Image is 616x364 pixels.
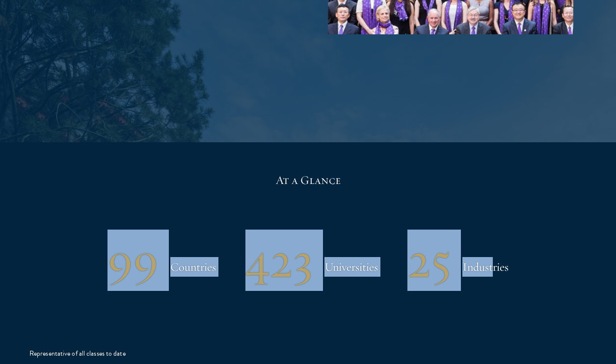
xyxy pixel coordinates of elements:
h3: Industries [462,257,509,277]
h1: 423 [245,235,313,286]
h1: 25 [407,235,451,286]
h3: Countries [170,257,216,277]
h3: Universities [324,257,378,277]
h5: At a Glance [29,172,587,188]
div: Representative of all classes to date [29,349,126,359]
h1: 99 [107,235,159,286]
